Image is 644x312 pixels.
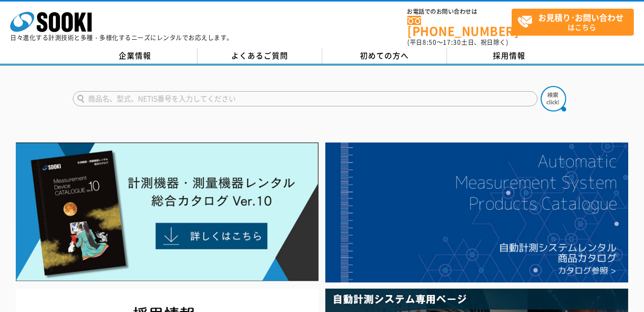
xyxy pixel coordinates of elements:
a: 企業情報 [73,48,198,64]
a: お見積り･お問い合わせはこちら [512,9,634,36]
input: 商品名、型式、NETIS番号を入力してください [73,91,538,106]
span: 17:30 [443,38,461,47]
img: btn_search.png [541,86,566,111]
a: 初めての方へ [322,48,447,64]
a: [PHONE_NUMBER] [407,16,512,37]
span: はこちら [517,9,633,35]
p: 日々進化する計測技術と多種・多様化するニーズにレンタルでお応えします。 [10,35,233,41]
span: 初めての方へ [360,50,409,61]
a: 採用情報 [447,48,572,64]
strong: お見積り･お問い合わせ [538,11,624,23]
img: 自動計測システムカタログ [325,143,628,282]
a: よくあるご質問 [198,48,322,64]
span: お電話でのお問い合わせは [407,9,512,15]
img: Catalog Ver10 [16,143,319,281]
span: (平日 ～ 土日、祝日除く) [407,38,508,47]
span: 8:50 [423,38,437,47]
